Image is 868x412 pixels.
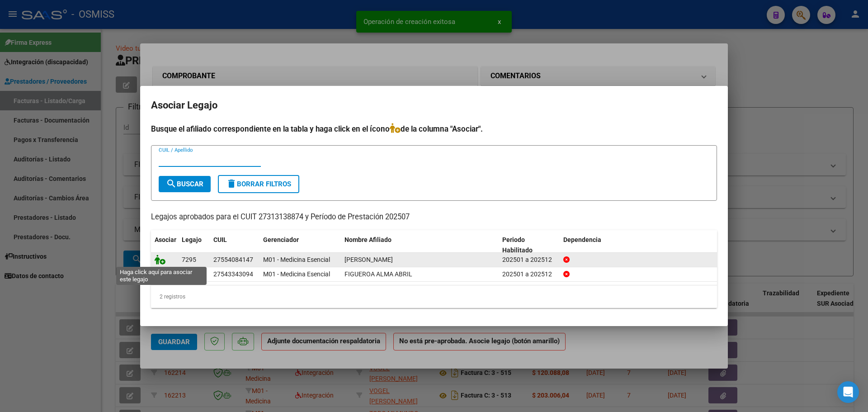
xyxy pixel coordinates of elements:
[213,269,253,279] div: 27543343094
[560,230,717,260] datatable-header-cell: Dependencia
[344,270,412,278] span: FIGUEROA ALMA ABRIL
[263,270,330,278] span: M01 - Medicina Esencial
[344,236,392,243] span: Nombre Afiliado
[213,255,253,265] div: 27554084147
[218,175,299,193] button: Borrar Filtros
[502,255,556,265] div: 202501 a 202512
[263,256,330,263] span: M01 - Medicina Esencial
[151,97,717,114] h2: Asociar Legajo
[182,236,202,243] span: Legajo
[226,180,291,188] span: Borrar Filtros
[563,236,601,243] span: Dependencia
[259,230,341,260] datatable-header-cell: Gerenciador
[182,270,196,278] span: 7108
[155,236,176,243] span: Asociar
[210,230,259,260] datatable-header-cell: CUIL
[151,123,717,135] h4: Busque el afiliado correspondiente en la tabla y haga click en el ícono de la columna "Asociar".
[182,256,196,263] span: 7295
[341,230,499,260] datatable-header-cell: Nombre Afiliado
[166,178,177,189] mat-icon: search
[263,236,299,243] span: Gerenciador
[226,178,237,189] mat-icon: delete
[159,176,211,192] button: Buscar
[344,256,393,263] span: NAVARRO BRIANNA VICTORIA
[837,381,859,403] div: Open Intercom Messenger
[502,236,533,254] span: Periodo Habilitado
[151,285,717,308] div: 2 registros
[166,180,203,188] span: Buscar
[213,236,227,243] span: CUIL
[151,230,178,260] datatable-header-cell: Asociar
[499,230,560,260] datatable-header-cell: Periodo Habilitado
[178,230,210,260] datatable-header-cell: Legajo
[502,269,556,279] div: 202501 a 202512
[151,212,717,223] p: Legajos aprobados para el CUIT 27313138874 y Período de Prestación 202507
